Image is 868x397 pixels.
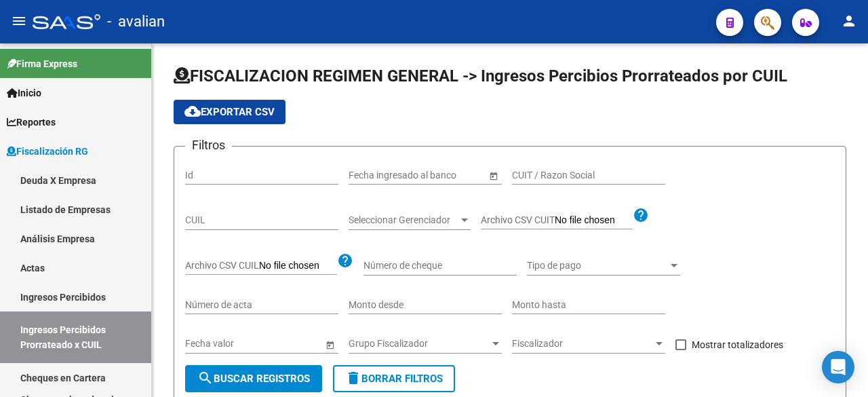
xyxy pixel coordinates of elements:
mat-icon: delete [345,370,361,386]
input: Fecha fin [410,170,476,181]
input: Archivo CSV CUIL [259,260,337,272]
mat-icon: menu [11,13,27,29]
span: - avalian [107,7,165,37]
mat-icon: help [633,207,649,223]
span: Fiscalización RG [7,144,88,159]
input: Fecha fin [246,338,313,349]
span: Inicio [7,86,41,100]
mat-icon: search [197,370,214,386]
input: Archivo CSV CUIT [555,214,633,227]
span: Firma Express [7,56,77,71]
span: Tipo de pago [527,260,668,271]
mat-icon: person [841,13,857,29]
span: Borrar Filtros [345,373,443,385]
span: Archivo CSV CUIL [185,260,259,271]
input: Fecha inicio [349,170,398,181]
span: Archivo CSV CUIT [481,214,555,225]
span: FISCALIZACION REGIMEN GENERAL -> Ingresos Percibios Prorrateados por CUIL [174,67,787,86]
span: Mostrar totalizadores [692,337,783,353]
button: Open calendar [323,337,337,352]
button: Borrar Filtros [333,365,455,392]
span: Fiscalizador [512,338,653,349]
input: Fecha inicio [185,338,235,349]
h3: Filtros [185,136,232,155]
span: Buscar Registros [197,373,310,385]
mat-icon: help [337,252,353,269]
button: Exportar CSV [174,100,285,124]
span: Grupo Fiscalizador [349,338,490,349]
button: Buscar Registros [185,365,322,392]
span: Seleccionar Gerenciador [349,214,458,226]
mat-icon: cloud_download [184,103,201,119]
span: Exportar CSV [184,106,275,118]
span: Reportes [7,115,56,130]
div: Open Intercom Messenger [822,351,854,383]
button: Open calendar [486,168,500,183]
